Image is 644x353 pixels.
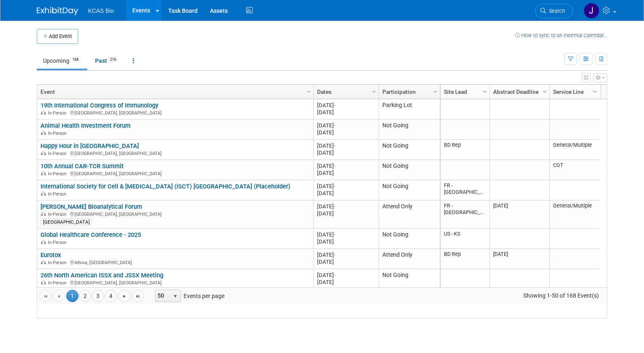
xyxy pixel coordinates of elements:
td: General/Multiple [549,200,599,229]
a: Go to the last page [132,290,144,302]
div: [GEOGRAPHIC_DATA] [41,219,92,225]
div: [DATE] [317,203,375,210]
div: [DATE] [317,238,375,245]
span: 216 [107,57,119,63]
div: [DATE] [317,169,375,176]
img: In-Person Event [41,151,46,155]
a: Go to the previous page [52,290,65,302]
a: Column Settings [305,85,314,97]
td: Not Going [379,119,440,140]
span: select [172,293,179,300]
div: [DATE] [317,251,375,258]
a: [PERSON_NAME] Bioanalytical Forum [41,203,142,210]
a: Column Settings [591,85,600,97]
td: Not Going [379,180,440,200]
img: In-Person Event [41,191,46,196]
img: In-Person Event [41,240,46,244]
img: In-Person Event [41,171,46,175]
span: 1 [66,290,79,302]
a: Site Lead [444,85,484,99]
a: Column Settings [541,85,550,97]
div: [DATE] [317,149,375,156]
span: In-Person [48,191,69,197]
td: Attend Only [379,249,440,269]
td: [DATE] [489,249,549,269]
a: Event [41,85,308,99]
div: [DATE] [317,210,375,217]
a: Global Healthcare Conference - 2025 [41,231,141,239]
div: [GEOGRAPHIC_DATA], [GEOGRAPHIC_DATA] [41,210,310,217]
span: In-Person [48,280,69,286]
span: - [334,122,336,129]
img: In-Person Event [41,131,46,135]
span: - [334,231,336,238]
a: Past216 [89,53,125,69]
td: FR - [GEOGRAPHIC_DATA] [441,180,489,200]
td: BD Rep [441,140,489,160]
td: [DATE] [489,200,549,229]
a: Animal Health Investment Forum [41,122,131,129]
td: General/Multiple [549,140,599,160]
a: 3 [92,290,104,302]
img: In-Person Event [41,110,46,114]
span: - [334,183,336,189]
a: International Society for Cell & [MEDICAL_DATA] (ISCT) [GEOGRAPHIC_DATA] (Placeholder) [41,183,290,190]
span: Showing 1-50 of 168 Event(s) [516,290,607,301]
a: How to sync to an external calendar... [515,32,607,38]
span: In-Person [48,260,69,265]
span: In-Person [48,171,69,176]
a: Upcoming168 [37,53,87,69]
a: Go to the next page [118,290,131,302]
a: Abstract Deadline [493,85,544,99]
span: Column Settings [541,88,548,95]
span: Search [546,8,565,14]
span: 50 [155,290,169,302]
td: FR - [GEOGRAPHIC_DATA] [441,200,489,229]
a: Service Line [553,85,594,99]
span: Column Settings [371,88,377,95]
span: Column Settings [305,88,312,95]
img: In-Person Event [41,280,46,284]
div: [DATE] [317,258,375,265]
span: - [334,252,336,258]
img: Jason Hannah [584,3,599,19]
img: In-Person Event [41,260,46,264]
a: Column Settings [481,85,490,97]
span: - [334,203,336,210]
img: In-Person Event [41,212,46,216]
span: - [334,102,336,108]
td: Not Going [379,229,440,249]
span: Column Settings [592,88,598,95]
div: [DATE] [317,162,375,169]
td: Not Going [379,269,440,289]
a: 26th North American ISSX and JSSX Meeting [41,272,163,279]
div: [DATE] [317,142,375,149]
div: [DATE] [317,102,375,109]
span: In-Person [48,151,69,156]
a: 10th Annual CAR-TCR Summit [41,162,124,170]
button: Add Event [37,29,78,44]
a: Eurotox [41,251,61,259]
td: US - KS [441,229,489,249]
span: KCAS Bio [88,7,114,14]
span: - [334,143,336,149]
a: Column Settings [370,85,379,97]
div: [DATE] [317,190,375,197]
div: [DATE] [317,109,375,116]
span: Column Settings [432,88,439,95]
div: [GEOGRAPHIC_DATA], [GEOGRAPHIC_DATA] [41,150,310,157]
span: Events per page [145,290,233,302]
div: [GEOGRAPHIC_DATA], [GEOGRAPHIC_DATA] [41,109,310,116]
span: Go to the next page [121,293,128,300]
a: 4 [105,290,117,302]
span: In-Person [48,131,69,136]
a: Happy Hour in [GEOGRAPHIC_DATA] [41,142,139,150]
a: Go to the first page [39,290,52,302]
a: Search [535,4,573,18]
span: 168 [70,57,81,63]
div: [DATE] [317,122,375,129]
span: Go to the first page [42,293,49,300]
div: [DATE] [317,279,375,286]
a: 2 [79,290,91,302]
span: Column Settings [482,88,488,95]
